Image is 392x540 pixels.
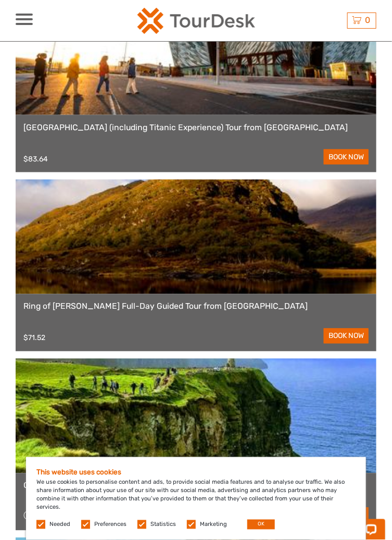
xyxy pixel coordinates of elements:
[120,16,132,29] button: Open LiveChat chat widget
[23,302,369,312] a: Ring of [PERSON_NAME] Full-Day Guided Tour from [GEOGRAPHIC_DATA]
[200,521,227,529] label: Marketing
[23,123,369,133] a: [GEOGRAPHIC_DATA] (including Titanic Experience) Tour from [GEOGRAPHIC_DATA]
[324,149,369,165] a: book now
[324,329,369,344] a: book now
[247,520,275,530] button: OK
[36,468,356,476] h5: This website uses cookies
[49,521,70,529] label: Needed
[23,334,45,343] div: $71.52
[26,457,366,540] div: We use cookies to personalise content and ads, to provide social media features and to analyse ou...
[23,481,369,491] a: Cliffs of Moher Day Tour from [GEOGRAPHIC_DATA]
[137,8,255,34] img: 2254-3441b4b5-4e5f-4d00-b396-31f1d84a6ebf_logo_small.png
[150,521,176,529] label: Statistics
[23,155,48,164] div: $83.64
[15,18,118,27] p: Chat now
[363,15,372,25] span: 0
[94,521,127,529] label: Preferences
